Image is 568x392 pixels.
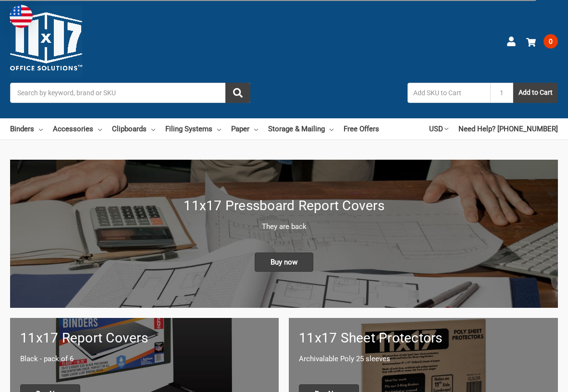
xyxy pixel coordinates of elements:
[20,196,548,216] h1: 11x17 Pressboard Report Covers
[10,5,82,77] img: 11x17.com
[10,118,43,139] a: Binders
[458,118,558,139] a: Need Help? [PHONE_NUMBER]
[407,83,490,103] input: Add SKU to Cart
[513,83,558,103] button: Add to Cart
[299,354,548,365] p: Archivalable Poly 25 sleeves
[429,118,448,139] a: USD
[20,354,269,365] p: Black - pack of 6
[10,160,558,307] img: New 11x17 Pressboard Binders
[344,118,379,139] a: Free Offers
[20,328,269,348] h1: 11x17 Report Covers
[20,221,548,232] p: They are back
[10,83,250,103] input: Search by keyword, brand or SKU
[299,328,548,348] h1: 11x17 Sheet Protectors
[526,29,558,54] a: 0
[10,160,558,307] a: New 11x17 Pressboard Binders 11x17 Pressboard Report Covers They are back Buy now
[112,118,155,139] a: Clipboards
[543,34,558,49] span: 0
[165,118,221,139] a: Filing Systems
[10,5,33,28] img: duty and tax information for United States
[53,118,102,139] a: Accessories
[255,253,313,272] span: Buy now
[231,118,258,139] a: Paper
[268,118,333,139] a: Storage & Mailing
